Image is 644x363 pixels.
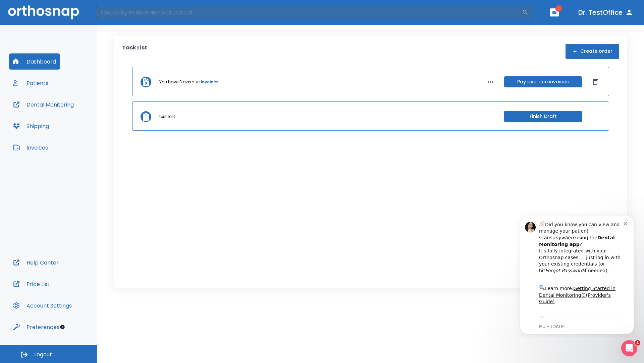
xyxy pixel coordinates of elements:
[9,297,76,314] button: Account Settings
[8,5,79,19] img: Orthosnap
[635,340,640,346] span: 1
[29,107,89,119] a: App Store
[96,6,522,19] input: Search by Patient Name or Case #
[555,5,562,12] span: 1
[29,114,114,120] p: Message from Ma, sent 5w ago
[9,75,52,91] button: Patients
[159,114,175,120] p: test test
[59,324,65,330] div: Tooltip anchor
[590,77,601,87] button: Dismiss
[9,254,63,271] button: Help Center
[122,44,147,59] p: Task List
[9,53,60,70] button: Dashboard
[9,319,63,335] button: Preferences
[9,96,78,113] button: Dental Monitoring
[159,79,200,85] p: You have 3 overdue
[9,118,53,134] button: Shipping
[576,6,636,18] button: Dr. TestOffice
[201,79,218,85] a: invoices
[114,10,119,16] button: Dismiss notification
[504,111,582,122] button: Finish Draft
[29,106,114,140] div: Download the app: | ​ Let us know if you need help getting started!
[504,76,582,87] button: Pay overdue invoices
[621,340,637,356] iframe: Intercom live chat
[9,139,52,156] button: Invoices
[34,351,52,358] span: Logout
[566,44,619,59] button: Create order
[9,276,54,292] button: Price List
[510,210,644,338] iframe: Intercom notifications message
